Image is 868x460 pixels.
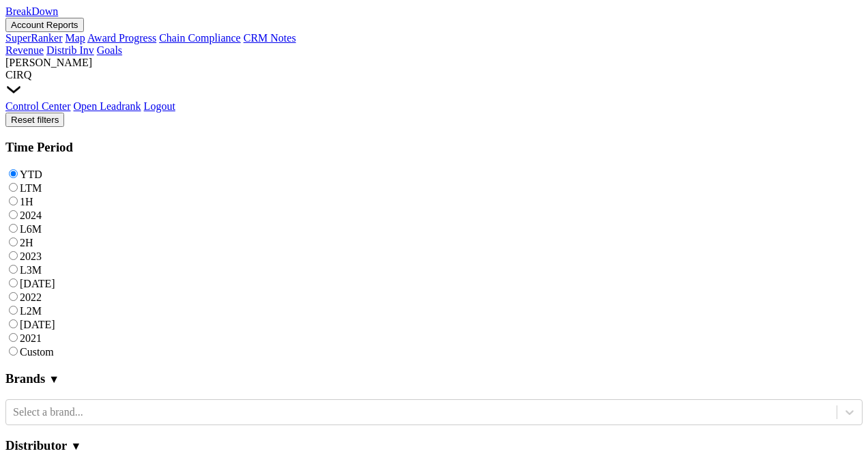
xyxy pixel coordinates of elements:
a: Goals [97,44,122,56]
a: Distrib Inv [46,44,94,56]
a: Award Progress [87,32,156,44]
button: Reset filters [5,113,64,127]
div: Dropdown Menu [5,100,863,113]
label: 2024 [20,210,42,221]
a: Open Leadrank [74,100,141,112]
label: 2021 [20,332,42,344]
a: SuperRanker [5,32,63,44]
label: 2022 [20,291,42,303]
span: ▼ [48,373,59,386]
span: ▼ [70,440,81,452]
div: [PERSON_NAME] [5,57,863,69]
a: Revenue [5,44,44,56]
h3: Distributor [5,438,67,453]
label: L2M [20,305,42,317]
img: Dropdown Menu [5,81,22,98]
label: L6M [20,223,42,235]
a: Control Center [5,100,71,112]
h3: Brands [5,371,45,386]
h3: Time Period [5,140,863,155]
label: YTD [20,169,42,180]
button: Account Reports [5,18,84,32]
label: [DATE] [20,278,55,289]
label: 2023 [20,250,42,262]
span: CIRQ [5,69,31,81]
label: Custom [20,346,54,358]
a: Chain Compliance [159,32,241,44]
a: Logout [144,100,175,112]
a: Map [66,32,85,44]
label: 1H [20,196,33,207]
label: 2H [20,237,33,248]
label: L3M [20,264,42,276]
div: Account Reports [5,32,863,44]
label: [DATE] [20,319,55,330]
a: CRM Notes [244,32,296,44]
label: LTM [20,182,42,194]
a: BreakDown [5,5,58,17]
